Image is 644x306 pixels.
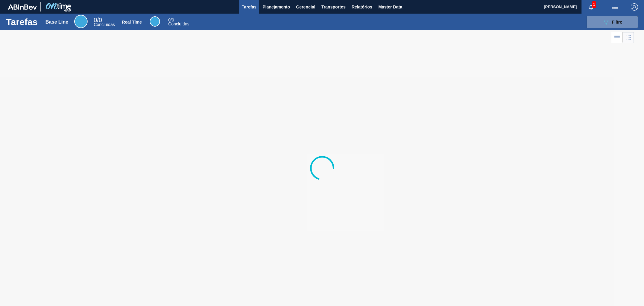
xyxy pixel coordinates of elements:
span: 0 [94,17,97,23]
span: Concluídas [168,21,189,26]
span: Filtro [612,20,623,24]
div: Real Time [122,20,142,24]
img: userActions [611,3,619,11]
span: Gerencial [296,3,316,11]
img: Logout [631,3,638,11]
div: Real Time [150,16,160,27]
span: Relatórios [351,3,372,11]
div: Base Line [94,18,115,27]
button: Filtro [587,16,638,28]
span: Transportes [321,3,345,11]
span: Master Data [378,3,402,11]
span: / 0 [168,18,174,22]
div: Base Line [74,15,88,28]
span: 0 [168,18,171,22]
h1: Tarefas [6,18,38,25]
button: Notificações [582,3,601,11]
span: Concluídas [94,22,115,27]
div: Real Time [168,18,189,26]
span: / 0 [94,17,102,23]
div: Base Line [46,19,69,25]
img: TNhmsLtSVTkK8tSr43FrP2fwEKptu5GPRR3wAAAABJRU5ErkJggg== [8,4,37,10]
span: Planejamento [262,3,290,11]
span: Tarefas [242,3,257,11]
span: 1 [592,1,596,8]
